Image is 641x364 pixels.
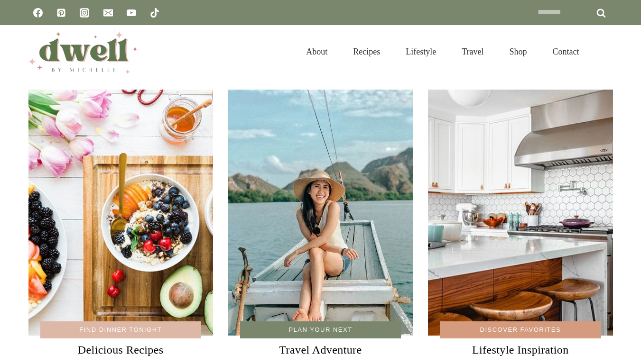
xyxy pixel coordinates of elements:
[340,35,393,68] a: Recipes
[28,30,138,73] img: DWELL by michelle
[393,35,449,68] a: Lifestyle
[122,3,141,22] a: YouTube
[597,44,613,60] button: View Search Form
[52,3,71,22] a: Pinterest
[496,35,539,68] a: Shop
[99,3,118,22] a: Email
[145,3,164,22] a: TikTok
[75,3,94,22] a: Instagram
[449,35,496,68] a: Travel
[293,35,592,68] nav: Primary Navigation
[540,35,592,68] a: Contact
[28,3,47,22] a: Facebook
[293,35,340,68] a: About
